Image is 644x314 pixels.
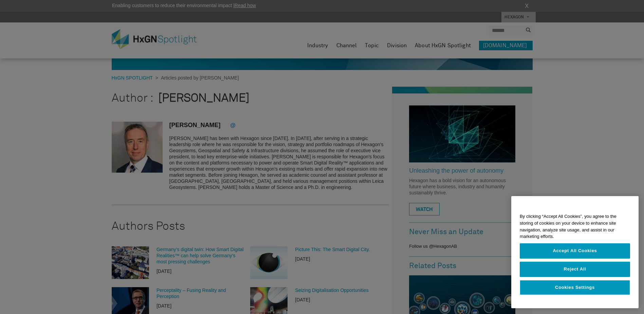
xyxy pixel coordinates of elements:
button: Cookies Settings [520,280,630,295]
div: By clicking “Accept All Cookies”, you agree to the storing of cookies on your device to enhance s... [511,210,639,243]
button: Accept All Cookies [520,243,630,258]
div: Cookie banner [511,196,639,309]
button: Reject All [520,262,630,277]
div: Privacy [511,196,639,309]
